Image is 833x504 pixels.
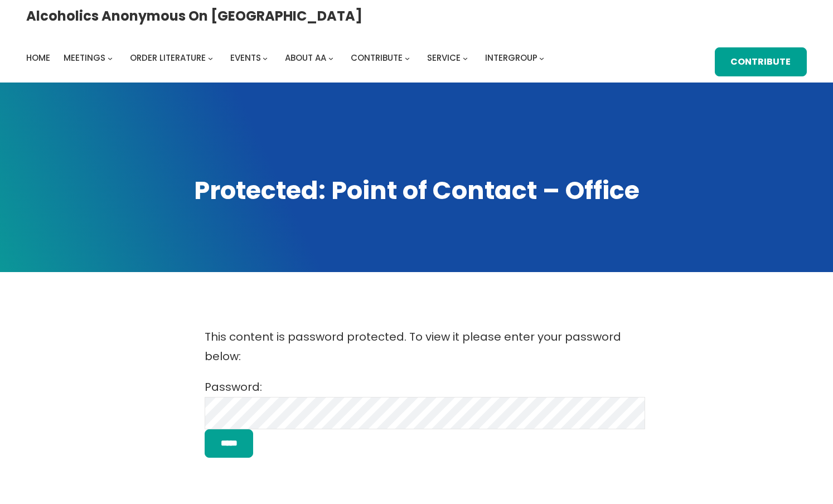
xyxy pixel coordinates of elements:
[26,50,50,66] a: Home
[64,50,105,66] a: Meetings
[539,55,544,60] button: Intergroup submenu
[26,174,807,208] h1: Protected: Point of Contact – Office
[285,50,326,66] a: About AA
[205,327,628,366] p: This content is password protected. To view it please enter your password below:
[208,55,213,60] button: Order Literature submenu
[405,55,410,60] button: Contribute submenu
[351,50,403,66] a: Contribute
[328,55,333,60] button: About AA submenu
[485,52,537,64] span: Intergroup
[205,379,645,420] label: Password:
[108,55,113,60] button: Meetings submenu
[485,50,537,66] a: Intergroup
[26,50,548,66] nav: Intergroup
[26,4,362,28] a: Alcoholics Anonymous on [GEOGRAPHIC_DATA]
[263,55,268,60] button: Events submenu
[205,397,645,429] input: Password:
[715,47,807,76] a: Contribute
[285,52,326,64] span: About AA
[230,50,261,66] a: Events
[230,52,261,64] span: Events
[463,55,468,60] button: Service submenu
[64,52,105,64] span: Meetings
[130,52,206,64] span: Order Literature
[427,52,461,64] span: Service
[26,52,50,64] span: Home
[351,52,403,64] span: Contribute
[427,50,461,66] a: Service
